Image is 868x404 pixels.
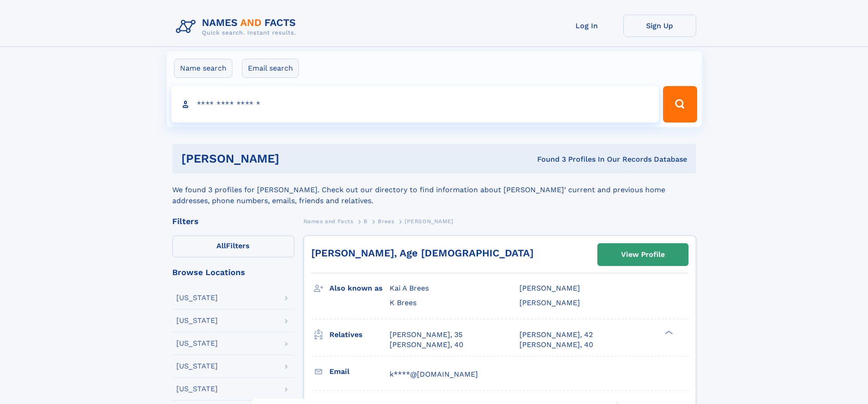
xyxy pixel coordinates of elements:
[329,281,390,296] h3: Also known as
[390,298,416,307] span: K Brees
[390,284,429,292] span: Kai A Brees
[216,241,226,250] span: All
[329,327,390,343] h3: Relatives
[176,385,218,393] div: [US_STATE]
[519,340,593,350] a: [PERSON_NAME], 40
[172,268,294,276] div: Browse Locations
[390,330,462,340] a: [PERSON_NAME], 35
[364,215,368,227] a: B
[176,340,218,347] div: [US_STATE]
[172,217,294,225] div: Filters
[390,340,463,350] a: [PERSON_NAME], 40
[174,59,232,78] label: Name search
[176,363,218,370] div: [US_STATE]
[663,86,697,123] button: Search Button
[364,218,368,225] span: B
[550,15,623,37] a: Log In
[242,59,299,78] label: Email search
[623,15,696,37] a: Sign Up
[172,15,303,39] img: Logo Names and Facts
[519,284,580,292] span: [PERSON_NAME]
[311,247,534,259] a: [PERSON_NAME], Age [DEMOGRAPHIC_DATA]
[663,329,673,335] div: ❯
[378,215,394,227] a: Brees
[329,364,390,379] h3: Email
[621,244,665,265] div: View Profile
[171,86,659,123] input: search input
[519,298,580,307] span: [PERSON_NAME]
[405,218,453,225] span: [PERSON_NAME]
[598,244,688,266] a: View Profile
[303,215,354,227] a: Names and Facts
[408,154,687,164] div: Found 3 Profiles In Our Records Database
[519,330,593,340] a: [PERSON_NAME], 42
[176,294,218,302] div: [US_STATE]
[176,317,218,324] div: [US_STATE]
[181,153,408,164] h1: [PERSON_NAME]
[172,174,696,206] div: We found 3 profiles for [PERSON_NAME]. Check out our directory to find information about [PERSON_...
[172,235,294,257] label: Filters
[378,218,394,225] span: Brees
